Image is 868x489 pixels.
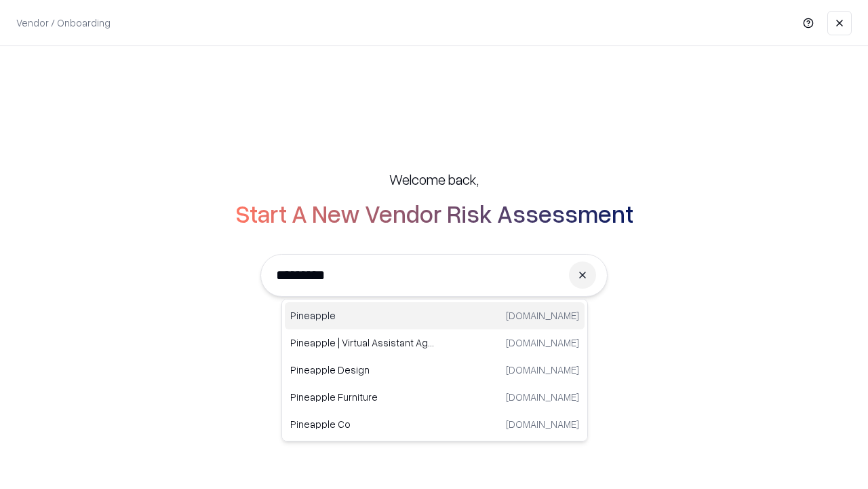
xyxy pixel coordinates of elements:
p: Pineapple Design [290,363,435,377]
p: [DOMAIN_NAME] [506,363,579,377]
p: Pineapple | Virtual Assistant Agency [290,336,435,350]
p: [DOMAIN_NAME] [506,417,579,431]
p: Pineapple [290,308,435,323]
p: Pineapple Co [290,417,435,431]
h5: Welcome back, [389,170,479,189]
p: [DOMAIN_NAME] [506,390,579,404]
p: Vendor / Onboarding [16,16,111,30]
p: [DOMAIN_NAME] [506,308,579,323]
div: Suggestions [281,299,588,441]
p: [DOMAIN_NAME] [506,336,579,350]
h2: Start A New Vendor Risk Assessment [235,200,633,227]
p: Pineapple Furniture [290,390,435,404]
